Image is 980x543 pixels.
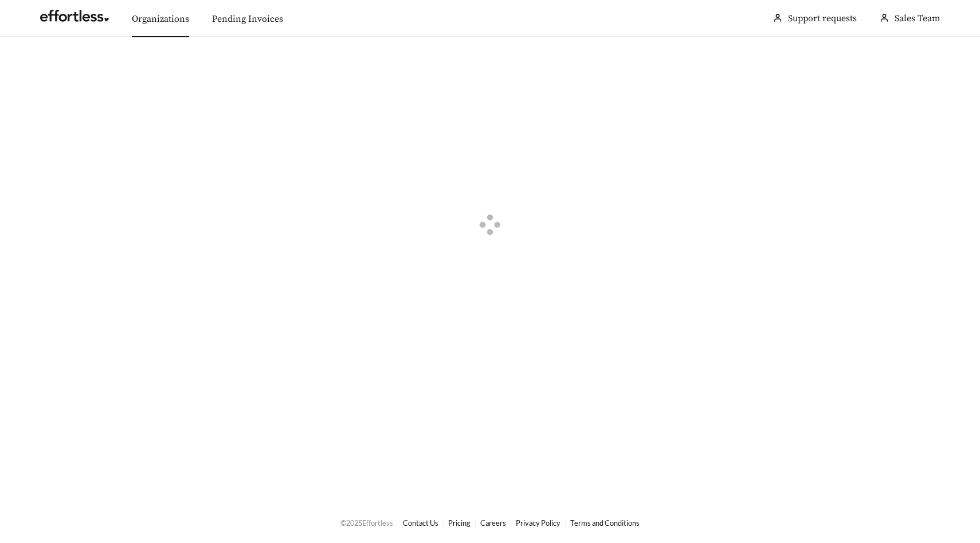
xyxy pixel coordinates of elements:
a: Pricing [448,518,471,528]
a: Privacy Policy [516,518,560,528]
span: Sales Team [895,13,940,24]
a: Organizations [132,13,189,25]
a: Pending Invoices [212,13,283,25]
a: Careers [480,518,506,528]
a: Contact Us [403,518,438,528]
a: Support requests [788,13,857,24]
a: Terms and Conditions [570,518,640,528]
span: © 2025 Effortless [340,518,393,528]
